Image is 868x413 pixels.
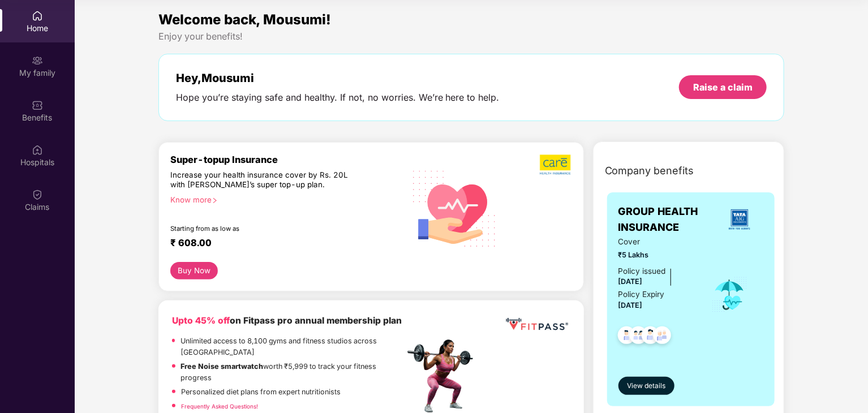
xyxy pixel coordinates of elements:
[181,403,258,410] a: Frequently Asked Questions!
[711,276,748,313] img: icon
[618,377,674,395] button: View details
[32,10,43,21] img: svg+xml;base64,PHN2ZyBpZD0iSG9tZSIgeG1sbnM9Imh0dHA6Ly93d3cudzMub3JnLzIwMDAvc3ZnIiB3aWR0aD0iMjAiIG...
[181,386,341,398] p: Personalized diet plans from expert nutritionists
[637,323,664,351] img: svg+xml;base64,PHN2ZyB4bWxucz0iaHR0cDovL3d3dy53My5vcmcvMjAwMC9zdmciIHdpZHRoPSI0OC45NDMiIGhlaWdodD...
[504,314,570,335] img: fppp.png
[605,163,694,179] span: Company benefits
[170,170,356,191] div: Increase your health insurance cover by Rs. 20L with [PERSON_NAME]’s super top-up plan.
[540,154,572,175] img: b5dec4f62d2307b9de63beb79f102df3.png
[176,71,500,85] div: Hey, Mousumi
[627,381,665,392] span: View details
[32,100,43,111] img: svg+xml;base64,PHN2ZyBpZD0iQmVuZWZpdHMiIHhtbG5zPSJodHRwOi8vd3d3LnczLm9yZy8yMDAwL3N2ZyIgd2lkdGg9Ij...
[648,323,676,351] img: svg+xml;base64,PHN2ZyB4bWxucz0iaHR0cDovL3d3dy53My5vcmcvMjAwMC9zdmciIHdpZHRoPSI0OC45NDMiIGhlaWdodD...
[181,335,405,358] p: Unlimited access to 8,100 gyms and fitness studios across [GEOGRAPHIC_DATA]
[724,204,755,235] img: insurerLogo
[625,323,652,351] img: svg+xml;base64,PHN2ZyB4bWxucz0iaHR0cDovL3d3dy53My5vcmcvMjAwMC9zdmciIHdpZHRoPSI0OC45MTUiIGhlaWdodD...
[158,11,331,28] span: Welcome back, Mousumi!
[618,301,643,309] span: [DATE]
[618,204,716,236] span: GROUP HEALTH INSURANCE
[693,81,753,93] div: Raise a claim
[613,323,641,351] img: svg+xml;base64,PHN2ZyB4bWxucz0iaHR0cDovL3d3dy53My5vcmcvMjAwMC9zdmciIHdpZHRoPSI0OC45NDMiIGhlaWdodD...
[181,362,264,371] strong: Free Noise smartwatch
[170,262,218,279] button: Buy Now
[32,55,43,66] img: svg+xml;base64,PHN2ZyB3aWR0aD0iMjAiIGhlaWdodD0iMjAiIHZpZXdCb3g9IjAgMCAyMCAyMCIgZmlsbD0ibm9uZSIgeG...
[618,249,696,261] span: ₹5 Lakhs
[172,315,230,326] b: Upto 45% off
[32,144,43,156] img: svg+xml;base64,PHN2ZyBpZD0iSG9zcGl0YWxzIiB4bWxucz0iaHR0cDovL3d3dy53My5vcmcvMjAwMC9zdmciIHdpZHRoPS...
[158,31,785,42] div: Enjoy your benefits!
[618,289,665,300] div: Policy Expiry
[172,315,402,326] b: on Fitpass pro annual membership plan
[170,195,398,203] div: Know more
[618,265,666,277] div: Policy issued
[32,189,43,200] img: svg+xml;base64,PHN2ZyBpZD0iQ2xhaW0iIHhtbG5zPSJodHRwOi8vd3d3LnczLm9yZy8yMDAwL3N2ZyIgd2lkdGg9IjIwIi...
[170,154,405,165] div: Super-topup Insurance
[212,197,218,204] span: right
[618,277,643,286] span: [DATE]
[405,157,505,259] img: svg+xml;base64,PHN2ZyB4bWxucz0iaHR0cDovL3d3dy53My5vcmcvMjAwMC9zdmciIHhtbG5zOnhsaW5rPSJodHRwOi8vd3...
[181,361,405,384] p: worth ₹5,999 to track your fitness progress
[170,237,393,251] div: ₹ 608.00
[618,236,696,248] span: Cover
[176,92,500,104] div: Hope you’re staying safe and healthy. If not, no worries. We’re here to help.
[170,225,356,233] div: Starting from as low as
